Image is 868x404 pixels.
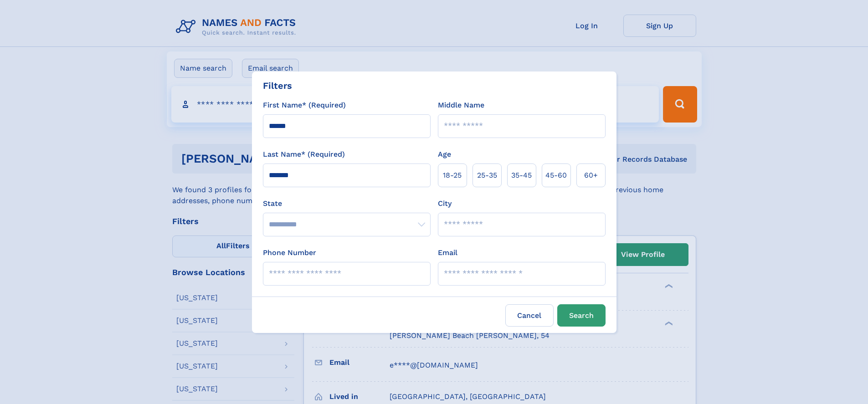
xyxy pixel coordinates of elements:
[584,170,598,181] span: 60+
[505,304,554,327] label: Cancel
[511,170,532,181] span: 35‑45
[263,79,292,92] div: Filters
[545,170,567,181] span: 45‑60
[263,100,346,111] label: First Name* (Required)
[263,198,431,209] label: State
[477,170,497,181] span: 25‑35
[263,247,316,258] label: Phone Number
[438,149,451,160] label: Age
[438,100,484,111] label: Middle Name
[263,149,345,160] label: Last Name* (Required)
[438,247,457,258] label: Email
[438,198,452,209] label: City
[557,304,606,327] button: Search
[443,170,462,181] span: 18‑25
